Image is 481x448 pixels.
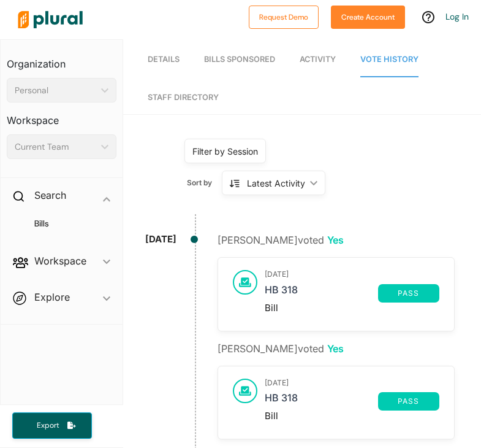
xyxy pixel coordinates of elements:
h2: Search [34,188,66,202]
a: HB 318 [265,284,378,303]
a: Staff Directory [148,80,219,114]
a: Bills Sponsored [204,42,275,77]
div: Bill [265,303,439,314]
span: Yes [327,234,344,246]
button: Export [12,412,92,439]
span: [PERSON_NAME] voted [218,342,344,355]
span: pass [385,290,432,297]
a: Activity [300,42,336,77]
span: Details [148,55,180,64]
span: Bills Sponsored [204,55,275,64]
div: [DATE] [145,233,176,247]
h3: [DATE] [265,270,439,279]
div: Filter by Session [192,145,258,158]
span: [PERSON_NAME] voted [218,234,344,246]
div: Bill [265,411,439,422]
a: Bills [19,218,110,230]
div: Personal [15,84,96,97]
a: Log In [445,11,469,22]
h3: [DATE] [265,379,439,387]
a: HB 318 [265,392,378,411]
button: Request Demo [249,6,319,29]
div: Current Team [15,141,96,153]
a: Create Account [331,10,405,23]
span: Vote History [360,55,419,64]
span: Yes [327,342,344,355]
span: Export [28,420,67,431]
h3: Workspace [7,102,116,129]
a: Vote History [360,42,419,77]
button: Create Account [331,6,405,29]
span: pass [385,398,432,405]
span: Activity [300,55,336,64]
div: Latest Activity [247,177,305,190]
a: Request Demo [249,10,319,23]
h3: Organization [7,46,116,73]
a: Details [148,42,180,77]
span: Sort by [187,177,222,188]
